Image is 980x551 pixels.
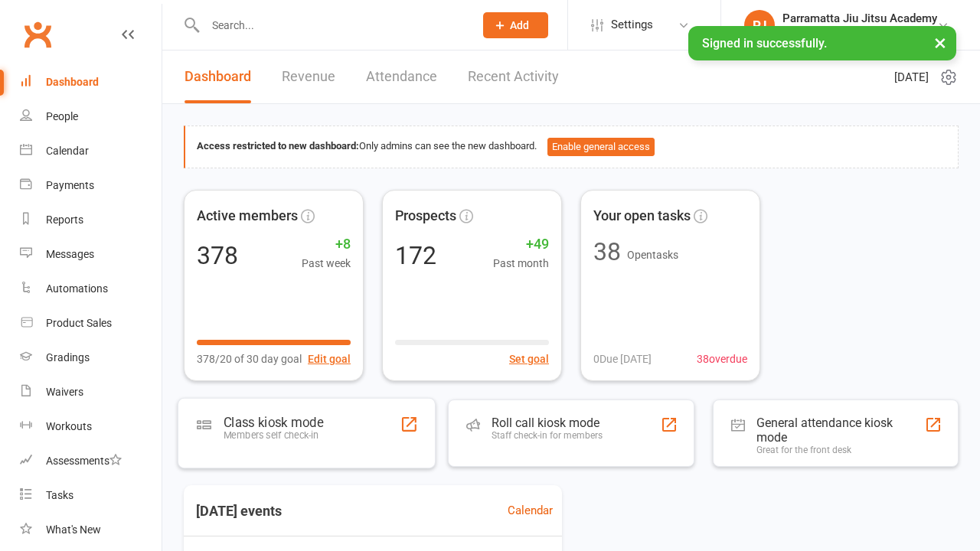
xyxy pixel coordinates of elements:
[197,350,302,367] span: 378/20 of 30 day goal
[224,414,323,429] div: Class kiosk mode
[20,409,162,444] a: Workouts
[20,306,162,341] a: Product Sales
[46,317,112,329] div: Product Sales
[20,168,162,203] a: Payments
[46,282,108,295] div: Automations
[20,99,162,134] a: People
[702,36,827,51] span: Signed in successfully.
[197,243,238,268] div: 378
[308,350,351,367] button: Edit goal
[468,51,559,103] a: Recent Activity
[756,445,925,455] div: Great for the front desk
[20,272,162,306] a: Automations
[224,429,323,441] div: Members self check-in
[46,110,78,122] div: People
[282,51,335,103] a: Revenue
[611,8,653,42] span: Settings
[366,51,437,103] a: Attendance
[20,375,162,409] a: Waivers
[46,455,122,467] div: Assessments
[20,134,162,168] a: Calendar
[509,350,549,367] button: Set goal
[547,138,655,156] button: Enable general access
[46,145,89,157] div: Calendar
[20,478,162,513] a: Tasks
[185,51,251,103] a: Dashboard
[20,237,162,272] a: Messages
[508,501,553,520] a: Calendar
[395,205,456,227] span: Prospects
[756,416,925,445] div: General attendance kiosk mode
[894,68,929,86] span: [DATE]
[782,11,937,25] div: Parramatta Jiu Jitsu Academy
[20,444,162,478] a: Assessments
[492,416,603,430] div: Roll call kiosk mode
[302,233,351,256] span: +8
[46,523,101,536] div: What's New
[20,65,162,99] a: Dashboard
[197,138,946,156] div: Only admins can see the new dashboard.
[782,25,937,39] div: Parramatta Jiu Jitsu Academy
[593,240,621,264] div: 38
[493,255,549,272] span: Past month
[926,26,954,59] button: ×
[18,15,57,54] a: Clubworx
[46,351,90,364] div: Gradings
[395,243,436,268] div: 172
[20,203,162,237] a: Reports
[197,140,359,152] strong: Access restricted to new dashboard:
[46,420,92,432] div: Workouts
[197,205,298,227] span: Active members
[493,233,549,256] span: +49
[184,497,294,525] h3: [DATE] events
[593,205,691,227] span: Your open tasks
[46,386,83,398] div: Waivers
[201,15,463,36] input: Search...
[46,489,73,501] div: Tasks
[46,248,94,260] div: Messages
[510,19,529,31] span: Add
[46,214,83,226] div: Reports
[593,350,652,367] span: 0 Due [DATE]
[46,76,99,88] div: Dashboard
[744,10,775,41] div: PJ
[20,341,162,375] a: Gradings
[20,513,162,547] a: What's New
[627,249,678,261] span: Open tasks
[697,350,747,367] span: 38 overdue
[492,430,603,441] div: Staff check-in for members
[46,179,94,191] div: Payments
[483,12,548,38] button: Add
[302,255,351,272] span: Past week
